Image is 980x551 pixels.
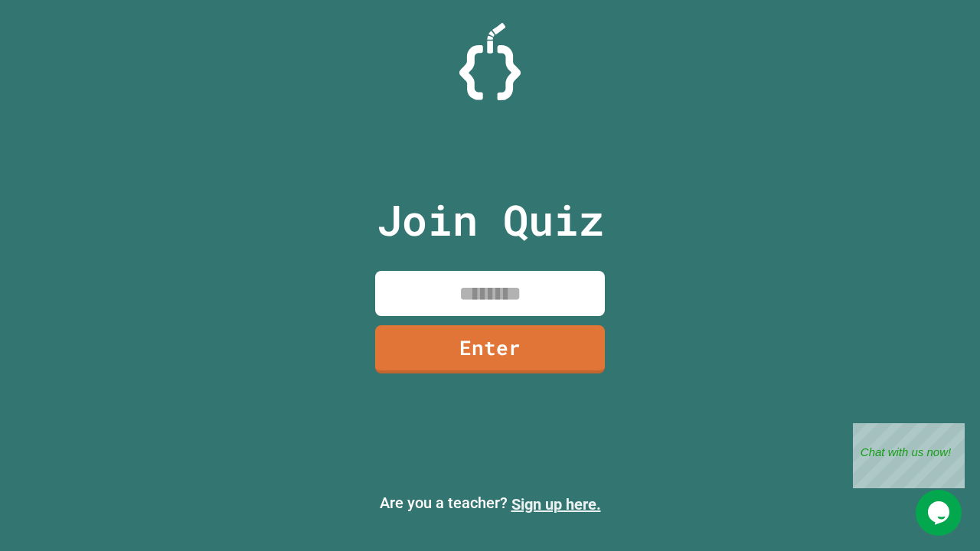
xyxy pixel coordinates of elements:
[459,23,521,100] img: Logo.svg
[916,490,965,536] iframe: chat widget
[377,188,604,252] p: Join Quiz
[853,423,965,488] iframe: chat widget
[12,491,968,516] p: Are you a teacher?
[511,495,601,514] a: Sign up here.
[375,325,605,373] a: Enter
